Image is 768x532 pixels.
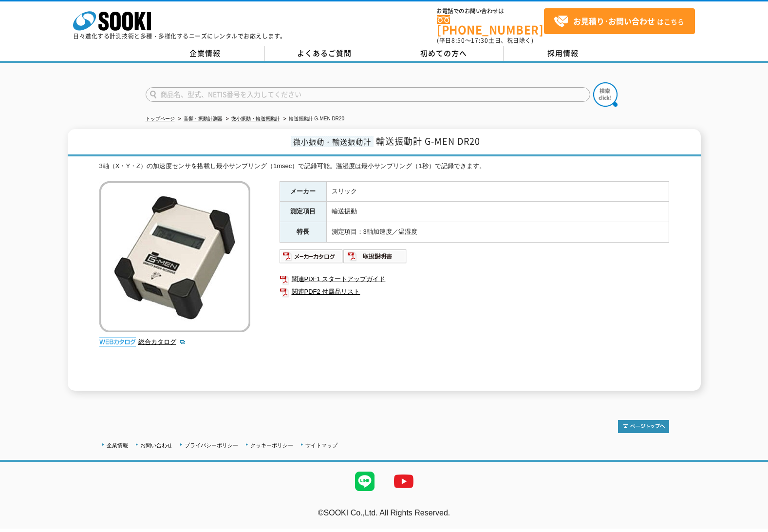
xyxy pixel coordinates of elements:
[326,222,669,243] td: 測定項目：3軸加速度／温湿度
[451,36,465,45] span: 8:50
[384,46,504,61] a: 初めての方へ
[345,462,384,501] img: LINE
[99,181,250,332] img: 輸送振動計 G-MEN DR20
[291,136,374,147] span: 微小振動・輸送振動計
[146,116,175,121] a: トップページ
[146,87,590,102] input: 商品名、型式、NETIS番号を入力してください
[146,46,265,61] a: 企業情報
[281,114,344,124] li: 輸送振動計 G-MEN DR20
[280,273,669,285] a: 関連PDF1 スタートアップガイド
[305,442,337,448] a: サイトマップ
[184,116,223,121] a: 音響・振動計測器
[573,15,655,27] strong: お見積り･お問い合わせ
[618,420,669,433] img: トップページへ
[138,338,186,345] a: 総合カタログ
[384,462,423,501] img: YouTube
[99,337,136,347] img: webカタログ
[99,161,669,171] div: 3軸（X・Y・Z）の加速度センサを搭載し最小サンプリング（1msec）で記録可能。温湿度は最小サンプリング（1秒）で記録できます。
[265,46,384,61] a: よくあるご質問
[280,222,326,243] th: 特長
[343,248,407,264] img: 取扱説明書
[280,255,343,262] a: メーカーカタログ
[250,442,293,448] a: クッキーポリシー
[280,181,326,202] th: メーカー
[544,8,695,34] a: お見積り･お問い合わせはこちら
[73,33,286,39] p: 日々進化する計測技術と多種・多様化するニーズにレンタルでお応えします。
[437,8,544,14] span: お電話でのお問い合わせは
[326,181,669,202] td: スリック
[280,248,343,264] img: メーカーカタログ
[437,36,533,45] span: (平日 ～ 土日、祝日除く)
[593,82,618,107] img: btn_search.png
[280,285,669,298] a: 関連PDF2 付属品リスト
[343,255,407,262] a: 取扱説明書
[504,46,623,61] a: 採用情報
[231,116,280,121] a: 微小振動・輸送振動計
[731,519,768,527] a: テストMail
[107,442,128,448] a: 企業情報
[140,442,172,448] a: お問い合わせ
[420,48,467,58] span: 初めての方へ
[554,14,684,29] span: はこちら
[376,134,480,148] span: 輸送振動計 G-MEN DR20
[185,442,238,448] a: プライバシーポリシー
[471,36,488,45] span: 17:30
[280,202,326,222] th: 測定項目
[437,15,544,35] a: [PHONE_NUMBER]
[326,202,669,222] td: 輸送振動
